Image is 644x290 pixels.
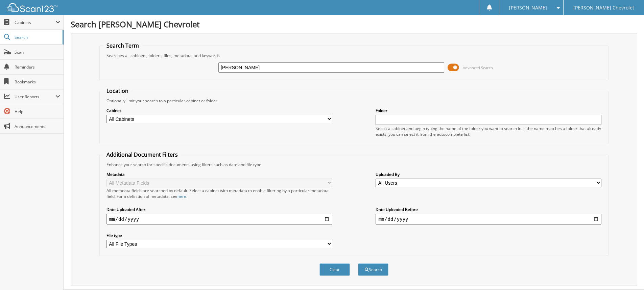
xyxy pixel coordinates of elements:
span: [PERSON_NAME] Chevrolet [573,6,634,10]
span: Reminders [15,64,60,70]
div: Enhance your search for specific documents using filters such as date and file type. [103,162,605,167]
span: User Reports [15,94,55,100]
iframe: Chat Widget [610,258,644,290]
div: Optionally limit your search to a particular cabinet or folder [103,98,605,104]
img: scan123-logo-white.svg [7,3,57,12]
legend: Search Term [103,42,142,49]
label: File type [106,233,332,238]
legend: Location [103,87,132,95]
input: start [106,214,332,225]
div: Select a cabinet and begin typing the name of the folder you want to search in. If the name match... [376,126,601,137]
span: Search [15,34,59,40]
div: Searches all cabinets, folders, files, metadata, and keywords [103,53,605,58]
legend: Additional Document Filters [103,151,181,158]
div: All metadata fields are searched by default. Select a cabinet with metadata to enable filtering b... [106,188,332,199]
label: Uploaded By [376,172,601,177]
span: Scan [15,49,60,55]
button: Search [358,263,388,276]
button: Clear [319,263,350,276]
h1: Search [PERSON_NAME] Chevrolet [71,19,637,30]
span: Bookmarks [15,79,60,85]
label: Cabinet [106,108,332,113]
label: Metadata [106,172,332,177]
span: Help [15,109,60,114]
label: Date Uploaded Before [376,207,601,212]
a: here [177,193,186,199]
span: Announcements [15,124,60,129]
label: Folder [376,108,601,113]
label: Date Uploaded After [106,207,332,212]
span: [PERSON_NAME] [509,6,547,10]
span: Cabinets [15,20,55,25]
span: Advanced Search [463,65,493,70]
input: end [376,214,601,225]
